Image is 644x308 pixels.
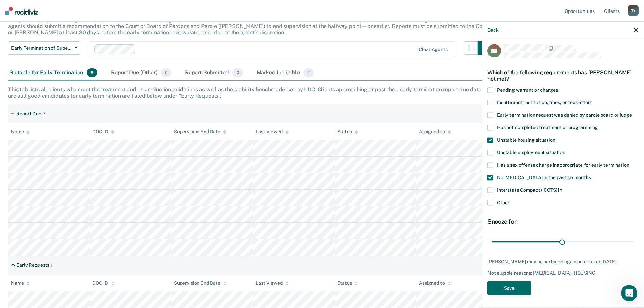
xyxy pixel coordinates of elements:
p: The [US_STATE] Sentencing Commission’s 2025 Adult Sentencing, Release, & Supervision Guidelines e... [8,17,489,36]
div: Suitable for Early Termination [8,66,99,80]
span: Pending warrant or charges [497,87,558,92]
div: Last Viewed [256,280,288,286]
div: 7 [43,111,46,117]
div: Supervision End Date [174,280,226,286]
span: Early termination request was denied by parole board or judge [497,112,632,117]
span: Other [497,199,509,205]
span: Interstate Compact (ICOTS) in [497,187,562,192]
div: Clear agents [419,47,447,52]
div: [PERSON_NAME] may be surfaced again on or after [DATE]. [487,259,638,264]
span: Has not completed treatment or programming [497,124,598,130]
img: Recidiviz [5,7,38,15]
div: T Y [628,5,639,16]
div: Status [337,129,358,135]
span: Has a sex offense charge inappropriate for early termination [497,162,629,167]
div: Supervision End Date [174,129,226,135]
div: Not eligible reasons: [MEDICAL_DATA], HOUSING [487,270,638,276]
div: Marked Ineligible [255,66,315,80]
span: Early Termination of Supervision [11,45,72,51]
div: Name [11,280,30,286]
span: 0 [232,68,243,77]
span: 0 [161,68,171,77]
button: Save [487,281,531,295]
div: 1 [51,262,53,268]
iframe: Intercom live chat [621,285,637,301]
div: Early Requests [16,262,49,268]
div: Snooze for: [487,218,638,225]
span: 8 [87,68,97,77]
div: Which of the following requirements has [PERSON_NAME] not met? [487,64,638,87]
span: 2 [303,68,314,77]
span: Unstable housing situation [497,137,555,142]
button: Back [487,27,498,33]
div: Report Submitted [184,66,244,80]
div: Last Viewed [256,129,288,135]
div: This tab lists all clients who meet the treatment and risk reduction guidelines as well as the st... [8,86,636,99]
span: No [MEDICAL_DATA] in the past six months [497,174,591,180]
div: Report Due (Other) [110,66,172,80]
div: Assigned to [419,129,451,135]
span: Insufficient restitution, fines, or fees effort [497,99,592,105]
div: Name [11,129,30,135]
div: Assigned to [419,280,451,286]
div: Report Due [16,111,41,117]
div: DOC ID [92,280,114,286]
div: Status [337,280,358,286]
span: Unstable employment situation [497,149,565,155]
div: DOC ID [92,129,114,135]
